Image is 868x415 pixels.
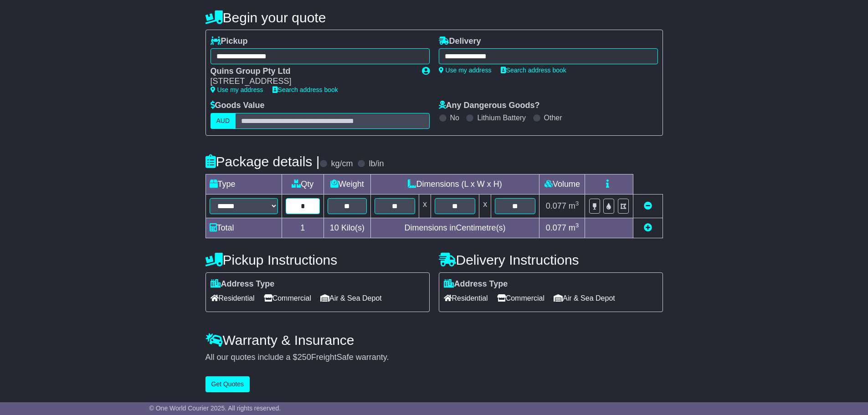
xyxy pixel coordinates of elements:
[205,174,282,194] td: Type
[211,77,413,87] div: [STREET_ADDRESS]
[324,174,371,194] td: Weight
[282,218,324,238] td: 1
[444,279,508,289] label: Address Type
[211,101,265,111] label: Goods Value
[205,376,250,392] button: Get Quotes
[211,291,255,305] span: Residential
[479,194,491,218] td: x
[330,223,339,232] span: 10
[324,218,371,238] td: Kilo(s)
[444,291,488,305] span: Residential
[205,218,282,238] td: Total
[501,67,566,74] a: Search address book
[211,36,248,46] label: Pickup
[149,405,281,412] span: © One World Courier 2025. All rights reserved.
[320,291,382,305] span: Air & Sea Depot
[205,353,663,363] div: All our quotes include a $ FreightSafe warranty.
[439,101,540,111] label: Any Dangerous Goods?
[644,223,652,232] a: Add new item
[370,174,539,194] td: Dimensions (L x W x H)
[554,291,615,305] span: Air & Sea Depot
[205,10,663,25] h4: Begin your quote
[370,218,539,238] td: Dimensions in Centimetre(s)
[439,36,481,46] label: Delivery
[575,222,579,229] sup: 3
[211,86,263,93] a: Use my address
[205,252,430,267] h4: Pickup Instructions
[477,113,526,122] label: Lithium Battery
[211,67,413,77] div: Quins Group Pty Ltd
[569,223,579,232] span: m
[282,174,324,194] td: Qty
[205,333,663,348] h4: Warranty & Insurance
[298,353,311,362] span: 250
[211,113,236,129] label: AUD
[644,201,652,210] a: Remove this item
[211,279,275,289] label: Address Type
[439,67,492,74] a: Use my address
[450,113,459,122] label: No
[539,174,585,194] td: Volume
[264,291,311,305] span: Commercial
[419,194,431,218] td: x
[546,223,566,232] span: 0.077
[544,113,562,122] label: Other
[575,200,579,207] sup: 3
[272,86,338,93] a: Search address book
[439,252,663,267] h4: Delivery Instructions
[497,291,544,305] span: Commercial
[369,159,384,169] label: lb/in
[331,159,353,169] label: kg/cm
[569,201,579,210] span: m
[205,154,320,169] h4: Package details |
[546,201,566,210] span: 0.077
